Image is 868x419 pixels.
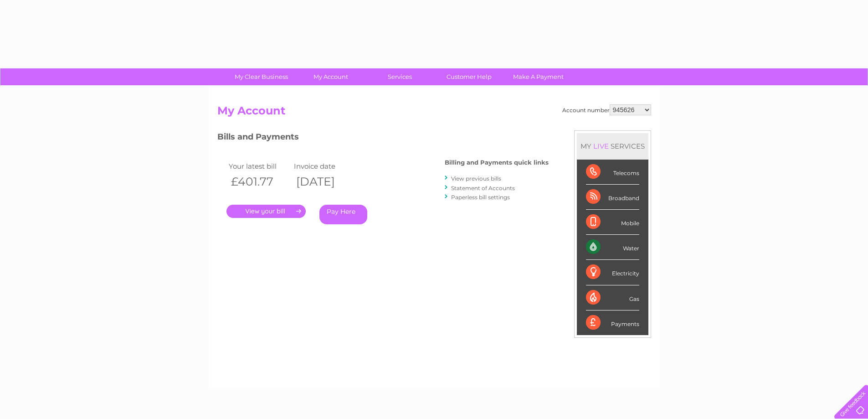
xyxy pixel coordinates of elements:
a: Services [362,68,437,85]
th: £401.77 [226,172,292,191]
div: Broadband [586,185,639,210]
td: Invoice date [292,160,357,172]
a: My Account [293,68,368,85]
div: Mobile [586,210,639,235]
a: Statement of Accounts [451,185,515,191]
a: . [226,205,306,218]
div: Account number [562,104,651,115]
td: Your latest bill [226,160,292,172]
a: Paperless bill settings [451,194,510,201]
div: MY SERVICES [577,133,648,159]
h3: Bills and Payments [217,130,549,146]
h2: My Account [217,104,651,122]
div: LIVE [591,142,611,150]
a: Customer Help [431,68,507,85]
h4: Billing and Payments quick links [445,159,549,166]
div: Telecoms [586,160,639,185]
div: Payments [586,310,639,335]
div: Electricity [586,260,639,285]
a: My Clear Business [224,68,299,85]
a: Pay Here [319,205,367,224]
a: View previous bills [451,175,501,182]
th: [DATE] [292,172,357,191]
a: Make A Payment [501,68,576,85]
div: Water [586,235,639,260]
div: Gas [586,285,639,310]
